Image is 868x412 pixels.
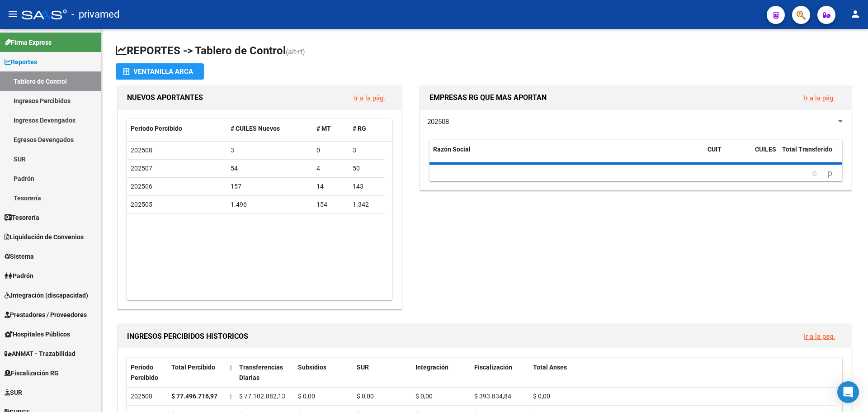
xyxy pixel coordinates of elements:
datatable-header-cell: Período Percibido [127,119,227,138]
datatable-header-cell: Razón Social [429,140,704,170]
span: $ 0,00 [357,393,374,400]
div: 3 [353,145,382,156]
span: Total Anses [533,364,567,371]
datatable-header-cell: # MT [313,119,349,138]
div: 1.342 [353,199,382,210]
datatable-header-cell: | [226,358,236,388]
datatable-header-cell: Total Anses [529,358,835,388]
div: 54 [231,163,310,174]
span: Período Percibido [131,364,158,381]
mat-icon: menu [7,9,18,19]
a: Ir a la pág. [354,94,385,102]
span: Padrón [5,271,33,281]
span: Período Percibido [131,125,182,132]
span: Transferencias Diarias [239,364,283,381]
button: Ir a la pág. [797,90,842,106]
div: 143 [353,181,382,192]
datatable-header-cell: CUIT [704,140,751,170]
span: Integración (discapacidad) [5,290,88,300]
span: Integración [415,364,448,371]
datatable-header-cell: Fiscalización [471,358,529,388]
span: $ 0,00 [533,393,550,400]
span: NUEVOS APORTANTES [127,93,203,102]
span: Razón Social [433,146,471,153]
div: 0 [316,145,345,156]
datatable-header-cell: Subsidios [294,358,353,388]
span: 202508 [131,147,152,154]
span: Liquidación de Convenios [5,232,84,242]
span: # RG [353,125,366,132]
div: 202508 [131,391,164,402]
span: INGRESOS PERCIBIDOS HISTORICOS [127,332,248,341]
span: Reportes [5,57,37,67]
strong: $ 77.496.716,97 [171,393,217,400]
span: 202507 [131,165,152,172]
datatable-header-cell: Período Percibido [127,358,168,388]
span: Sistema [5,251,34,261]
span: Tesorería [5,213,39,223]
span: ANMAT - Trazabilidad [5,349,75,359]
span: $ 0,00 [298,393,315,400]
span: 202508 [427,118,449,126]
div: 14 [316,181,345,192]
button: Ventanilla ARCA [116,63,204,80]
div: 157 [231,181,310,192]
div: Ventanilla ARCA [123,63,197,80]
span: Firma Express [5,38,52,47]
span: $ 393.834,84 [474,393,511,400]
div: 154 [316,199,345,210]
div: Open Intercom Messenger [837,381,859,403]
datatable-header-cell: # RG [349,119,385,138]
datatable-header-cell: CUILES [751,140,778,170]
span: Fiscalización [474,364,512,371]
a: Ir a la pág. [804,94,835,102]
div: 3 [231,145,310,156]
datatable-header-cell: # CUILES Nuevos [227,119,313,138]
datatable-header-cell: Integración [412,358,471,388]
span: # MT [316,125,331,132]
span: $ 0,00 [415,393,433,400]
span: # CUILES Nuevos [231,125,280,132]
span: 202505 [131,201,152,208]
span: CUIT [708,146,722,153]
span: | [230,364,232,371]
span: SUR [357,364,369,371]
datatable-header-cell: Total Percibido [168,358,226,388]
a: go to next page [824,168,836,178]
span: SUR [5,388,22,398]
span: - privamed [71,5,119,24]
span: Hospitales Públicos [5,329,70,339]
a: Ir a la pág. [804,332,835,341]
span: CUILES [755,146,776,153]
span: Fiscalización RG [5,368,59,378]
button: Ir a la pág. [347,90,392,106]
datatable-header-cell: SUR [353,358,412,388]
div: 50 [353,163,382,174]
datatable-header-cell: Transferencias Diarias [236,358,294,388]
a: go to previous page [808,168,821,178]
div: 1.496 [231,199,310,210]
button: Ir a la pág. [797,328,842,345]
span: | [230,393,231,400]
span: Total Percibido [171,364,215,371]
datatable-header-cell: Total Transferido [778,140,842,170]
div: 4 [316,163,345,174]
h1: REPORTES -> Tablero de Control [116,43,854,59]
span: Prestadores / Proveedores [5,310,87,320]
span: Total Transferido [782,146,832,153]
mat-icon: person [850,9,861,19]
span: (alt+t) [286,47,305,56]
span: EMPRESAS RG QUE MAS APORTAN [429,93,547,102]
span: Subsidios [298,364,326,371]
span: $ 77.102.882,13 [239,393,285,400]
span: 202506 [131,183,152,190]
